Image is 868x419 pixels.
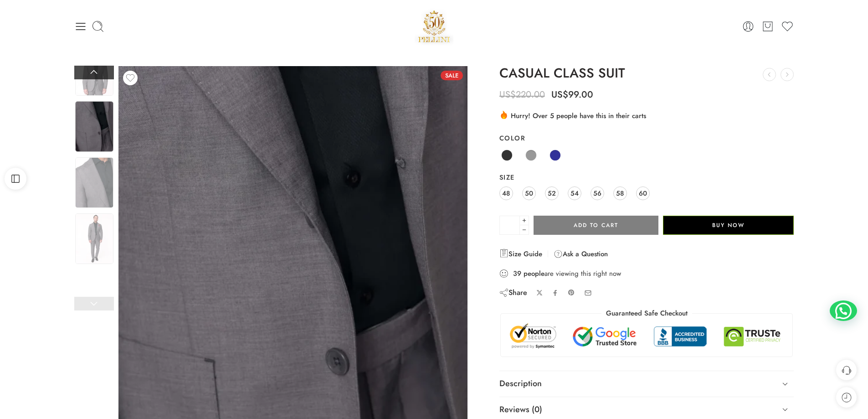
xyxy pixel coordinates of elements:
a: Cart [761,20,774,33]
h1: CASUAL CLASS SUIT [499,66,794,81]
label: Color [499,134,794,143]
a: 50 [522,186,536,200]
a: 58 [613,186,627,200]
span: US$ [499,88,516,101]
span: 60 [639,187,647,199]
img: co-nb8-scaled-1.webp [75,101,113,152]
span: 54 [570,187,579,199]
a: 52 [545,186,559,200]
input: Product quantity [499,216,520,235]
a: Pellini - [415,7,454,46]
div: Hurry! Over 5 people have this in their carts [499,110,794,121]
span: 52 [548,187,556,199]
a: 56 [591,186,604,200]
bdi: 220.00 [499,88,545,101]
a: Size Guide [499,248,542,259]
span: 50 [525,187,533,199]
img: co-nb8-scaled-1.webp [75,213,113,264]
bdi: 99.00 [551,88,593,101]
div: are viewing this right now [499,269,794,279]
a: Description [499,371,794,397]
a: 60 [636,186,650,200]
label: Size [499,173,794,182]
a: Login / Register [742,20,755,33]
span: 48 [502,187,510,199]
a: Ask a Question [554,248,608,259]
strong: 39 [513,269,521,278]
img: Trust [508,323,786,350]
span: US$ [551,88,568,101]
div: Share [499,288,527,298]
span: Sale [441,71,463,80]
a: Pin on Pinterest [568,289,575,296]
a: 48 [499,186,513,200]
a: 54 [568,186,581,200]
legend: Guaranteed Safe Checkout [601,309,692,318]
button: Buy Now [663,216,794,235]
span: 58 [616,187,624,199]
a: Wishlist [781,20,794,33]
img: co-nb8-scaled-1.webp [75,157,113,208]
strong: people [524,269,544,278]
span: 56 [593,187,601,199]
img: Pellini [415,7,454,46]
button: Add to cart [534,216,658,235]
